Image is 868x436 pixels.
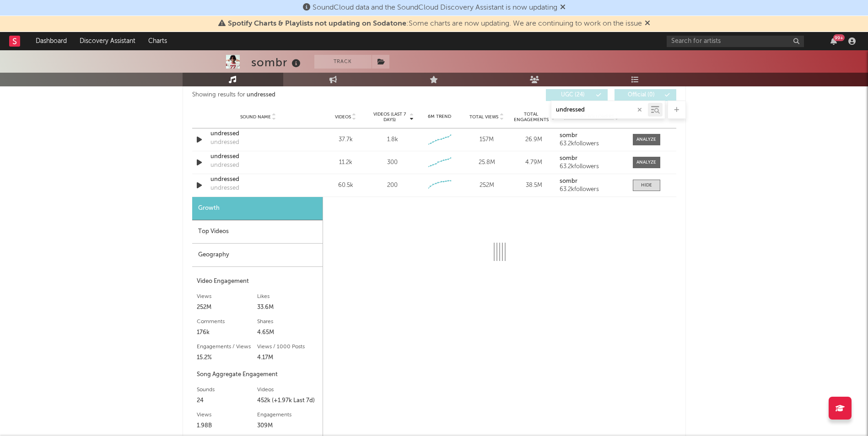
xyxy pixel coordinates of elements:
a: undressed [210,175,306,184]
div: 33.6M [257,302,318,313]
div: Engagements [257,409,318,420]
div: 1.8k [387,135,398,144]
span: Dismiss [560,4,566,11]
strong: sombr [560,178,577,184]
div: Comments [197,316,258,327]
a: Discovery Assistant [73,32,142,50]
span: Dismiss [645,20,650,27]
div: 4.65M [257,327,318,338]
div: 24 [197,395,258,406]
a: undressed [210,129,306,138]
button: 99+ [830,37,837,45]
div: 157M [465,135,508,144]
div: Videos [257,384,318,395]
div: Video Engagement [197,276,318,287]
div: 4.17M [257,352,318,363]
div: 37.7k [324,135,367,144]
button: Official(0) [615,89,676,101]
div: 452k (+1.97k Last 7d) [257,395,318,406]
div: undressed [210,161,239,170]
a: undressed [210,152,306,161]
a: sombr [560,133,623,139]
div: Geography [192,244,323,267]
div: Growth [192,197,323,220]
div: sombr [251,55,303,70]
strong: sombr [560,155,577,161]
div: Song Aggregate Engagement [197,369,318,380]
div: 63.2k followers [560,164,623,170]
span: Official ( 0 ) [620,92,663,98]
strong: sombr [560,133,577,138]
button: Track [314,55,372,69]
a: sombr [560,155,623,162]
div: Sounds [197,384,258,395]
div: 252M [197,302,258,313]
div: Shares [257,316,318,327]
span: : Some charts are now updating. We are continuing to work on the issue [228,20,642,27]
input: Search by song name or URL [551,106,648,114]
input: Search for artists [667,36,804,47]
div: Views / 1000 Posts [257,341,318,352]
div: 200 [387,181,398,190]
div: 11.2k [324,158,367,167]
div: 63.2k followers [560,141,623,147]
div: Engagements / Views [197,341,258,352]
div: 176k [197,327,258,338]
div: 26.9M [512,135,555,144]
div: 252M [465,181,508,190]
span: SoundCloud data and the SoundCloud Discovery Assistant is now updating [313,4,557,11]
div: 38.5M [512,181,555,190]
a: Dashboard [29,32,73,50]
div: Views [197,291,258,302]
div: Likes [257,291,318,302]
div: 300 [387,158,398,167]
div: 4.79M [512,158,555,167]
div: 1.98B [197,420,258,431]
span: Spotify Charts & Playlists not updating on Sodatone [228,20,406,27]
div: Showing results for [192,89,434,101]
div: 309M [257,420,318,431]
div: Top Videos [192,220,323,244]
div: 99 + [833,34,845,41]
a: sombr [560,178,623,185]
div: 25.8M [465,158,508,167]
div: 60.5k [324,181,367,190]
div: Views [197,409,258,420]
div: undressed [210,138,239,147]
div: 15.2% [197,352,258,363]
div: undressed [210,184,239,193]
span: UGC ( 24 ) [552,92,594,98]
div: 63.2k followers [560,186,623,193]
button: UGC(24) [546,89,608,101]
a: Charts [142,32,173,50]
div: undressed [247,90,275,101]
